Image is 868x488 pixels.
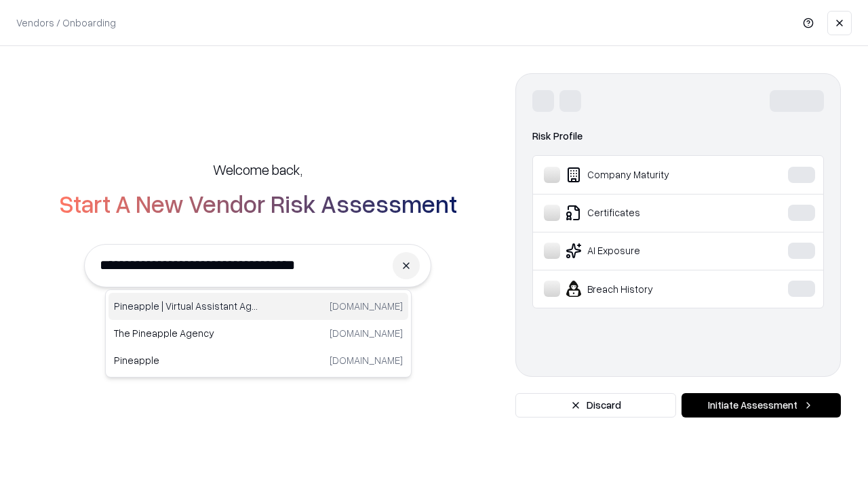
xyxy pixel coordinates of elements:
p: [DOMAIN_NAME] [330,353,403,367]
div: Risk Profile [532,128,824,144]
div: Company Maturity [544,167,747,183]
p: Vendors / Onboarding [16,16,116,30]
p: The Pineapple Agency [114,326,258,340]
div: Suggestions [105,289,412,378]
p: Pineapple | Virtual Assistant Agency [114,299,258,313]
h2: Start A New Vendor Risk Assessment [59,190,457,217]
div: AI Exposure [544,243,747,259]
button: Initiate Assessment [682,393,841,418]
button: Discard [515,393,676,418]
h5: Welcome back, [213,160,302,179]
div: Breach History [544,281,747,297]
div: Certificates [544,205,747,221]
p: [DOMAIN_NAME] [330,299,403,313]
p: Pineapple [114,353,258,367]
p: [DOMAIN_NAME] [330,326,403,340]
